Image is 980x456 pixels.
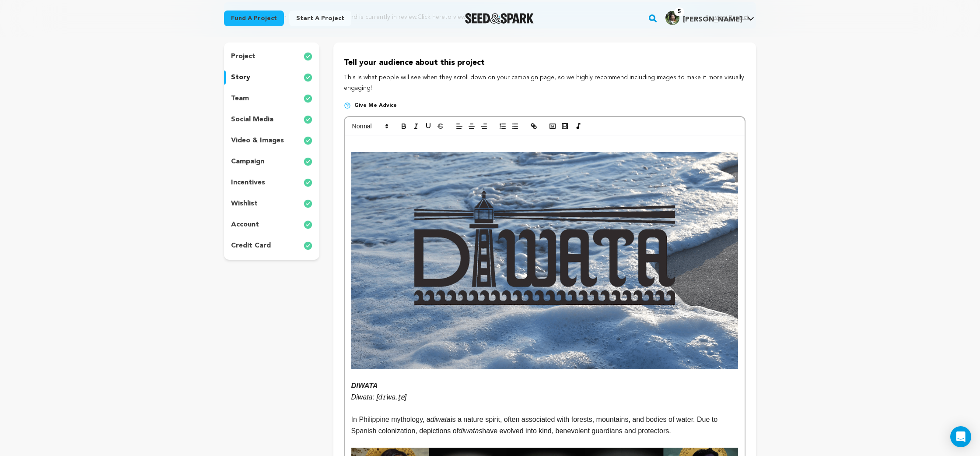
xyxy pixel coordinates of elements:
span: Shea F.'s Profile [664,9,756,28]
div: Shea F.'s Profile [665,11,742,25]
em: DIWATA [351,382,378,389]
span: In Philippine mythology, a [351,416,430,423]
img: help-circle.svg [344,102,351,109]
a: Seed&Spark Homepage [465,13,534,24]
button: incentives [224,176,319,190]
button: credit card [224,239,319,253]
span: Give me advice [354,102,397,109]
p: account [231,219,259,230]
img: check-circle-full.svg [304,135,312,146]
img: check-circle-full.svg [304,114,312,125]
em: Diwata: [dɪˈwa.t̪ɐ] [351,393,406,401]
img: 85a4436b0cd5ff68.jpg [665,11,679,25]
button: project [224,49,319,64]
img: check-circle-full.svg [304,51,312,62]
p: This is what people will see when they scroll down on your campaign page, so we highly recommend ... [344,73,745,94]
a: Fund a project [224,11,284,26]
img: check-circle-full.svg [304,219,312,230]
p: project [231,51,255,62]
p: incentives [231,177,265,188]
a: Shea F.'s Profile [664,9,756,25]
button: campaign [224,155,319,169]
img: check-circle-full.svg [304,72,312,83]
p: Tell your audience about this project [344,57,745,69]
em: iwata [434,416,451,423]
p: is a nature spirit, often associated with forests, mountains, and bodies of water. Due to Spanish... [351,414,738,436]
em: diwatas [458,427,482,435]
button: wishlist [224,197,319,211]
button: video & images [224,134,319,148]
img: Seed&Spark Logo Dark Mode [465,13,534,24]
p: social media [231,114,273,125]
img: check-circle-full.svg [304,93,312,104]
p: credit card [231,240,271,251]
p: campaign [231,156,264,167]
button: story [224,71,319,85]
button: account [224,218,319,232]
p: video & images [231,135,284,146]
button: social media [224,113,319,127]
em: d [430,416,434,423]
span: [PERSON_NAME] [683,16,742,23]
p: wishlist [231,198,258,209]
img: check-circle-full.svg [304,177,312,188]
img: check-circle-full.svg [304,198,312,209]
p: story [231,72,250,83]
img: 1758143051-Screenshot%202025-09-17%20at%201.58.18%E2%80%AFPM-min.png [351,152,738,369]
a: Start a project [289,11,351,26]
img: check-circle-full.svg [304,240,312,251]
button: team [224,92,319,106]
p: team [231,93,249,104]
div: Open Intercom Messenger [950,426,971,447]
span: 5 [674,7,684,16]
img: check-circle-full.svg [304,156,312,167]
